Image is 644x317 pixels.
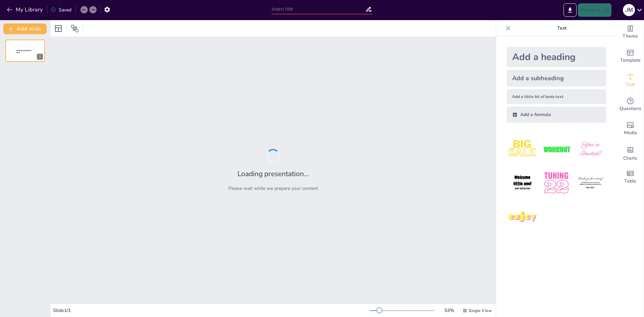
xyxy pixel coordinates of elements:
[514,20,610,36] p: Text
[507,202,538,233] img: 7.jpeg
[624,177,636,185] span: Table
[5,40,45,62] div: 1
[71,24,79,33] span: Position
[575,167,606,199] img: 6.jpeg
[507,70,606,87] div: Add a subheading
[623,33,638,40] span: Theme
[507,107,606,123] div: Add a formula
[623,4,635,16] div: J M
[53,307,370,314] div: Slide 1 / 1
[575,134,606,165] img: 3.jpeg
[626,81,635,88] span: Text
[37,54,43,60] div: 1
[3,23,47,34] button: Add slide
[617,117,644,141] div: Add images, graphics, shapes or video
[237,169,309,178] h2: Loading presentation...
[578,3,611,17] button: Present
[469,308,492,313] span: Single View
[541,134,572,165] img: 2.jpeg
[272,4,365,14] input: Insert title
[16,50,32,53] span: Sendsteps presentation editor
[5,4,46,15] button: My Library
[507,167,538,199] img: 4.jpeg
[507,47,606,67] div: Add a heading
[617,141,644,165] div: Add charts and graphs
[617,68,644,93] div: Add text boxes
[620,105,641,112] span: Questions
[51,7,71,13] div: Saved
[617,20,644,44] div: Change the overall theme
[541,167,572,199] img: 5.jpeg
[507,134,538,165] img: 1.jpeg
[563,3,577,17] button: Export to PowerPoint
[441,307,457,314] div: 53 %
[507,89,606,104] div: Add a little bit of body text
[228,185,318,192] p: Please wait while we prepare your content
[623,155,637,162] span: Charts
[620,57,641,64] span: Template
[624,129,637,137] span: Media
[617,165,644,189] div: Add a table
[623,3,635,17] button: J M
[53,23,64,34] div: Layout
[617,93,644,117] div: Get real-time input from your audience
[617,44,644,68] div: Add ready made slides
